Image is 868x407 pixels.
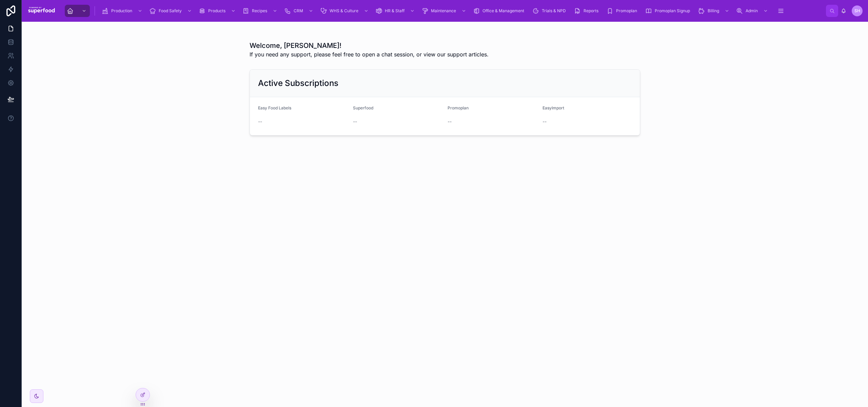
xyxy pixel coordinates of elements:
span: Reports [584,8,598,14]
div: scrollable content [61,3,826,18]
span: Products [208,8,225,14]
span: Maintenance [431,8,456,14]
span: Office & Management [482,8,524,14]
h2: Active Subscriptions [258,78,338,89]
span: Production [111,8,132,14]
span: -- [542,118,547,125]
a: Billing [696,5,733,17]
a: Trials & NPD [530,5,571,17]
a: Office & Management [471,5,529,17]
span: Superfood [353,105,373,110]
a: HR & Staff [373,5,418,17]
span: SH [854,8,860,14]
span: Easy Food Labels [258,105,291,110]
span: -- [353,118,357,125]
span: Food Safety [159,8,182,14]
span: WHS & Culture [330,8,358,14]
a: Maintenance [419,5,470,17]
span: EasyImport [542,105,564,110]
a: Admin [734,5,771,17]
span: -- [448,118,452,125]
a: Production [100,5,146,17]
h1: Welcome, [PERSON_NAME]! [250,41,489,50]
a: Promoplan [605,5,642,17]
img: App logo [27,5,56,16]
a: Reports [572,5,603,17]
a: Food Safety [147,5,195,17]
span: CRM [294,8,303,14]
span: -- [258,118,262,125]
a: Promoplan Signup [643,5,695,17]
span: Trials & NPD [542,8,566,14]
span: Promoplan [616,8,637,14]
a: Recipes [240,5,281,17]
span: Promoplan Signup [655,8,690,14]
span: If you need any support, please feel free to open a chat session, or view our support articles. [250,50,489,58]
a: Products [197,5,239,17]
span: HR & Staff [385,8,405,14]
a: WHS & Culture [318,5,372,17]
a: CRM [282,5,317,17]
span: Admin [746,8,758,14]
span: Promoplan [448,105,469,110]
span: Recipes [252,8,267,14]
span: Billing [708,8,719,14]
